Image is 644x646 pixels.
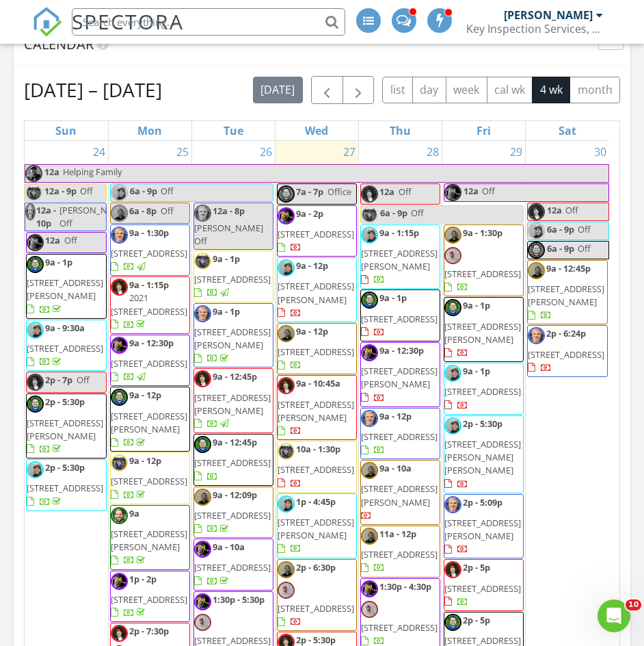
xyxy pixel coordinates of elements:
span: [STREET_ADDRESS][PERSON_NAME][PERSON_NAME] [444,438,521,476]
img: 20250714_154728_2.jpg [278,582,295,599]
span: Office [327,185,351,198]
span: [STREET_ADDRESS] [111,475,187,487]
span: 9a - 1p [463,299,490,311]
a: 9a - 12p [STREET_ADDRESS] [360,408,440,460]
span: 12a - 8p [213,205,245,217]
a: Thursday [387,121,414,140]
img: img_7835_1.png [278,325,295,342]
a: 9a - 12:30p [STREET_ADDRESS] [111,337,187,383]
span: 12a [44,165,60,182]
a: 9a - 12p [STREET_ADDRESS][PERSON_NAME] [110,387,190,452]
a: Friday [474,121,494,140]
img: maribeth_headshot.jpg [361,185,378,203]
a: 9a - 12p [STREET_ADDRESS][PERSON_NAME] [111,389,187,448]
span: 9a - 2p [296,207,323,220]
img: a1db0a8f625f48f393bd57470bd4aab5.jpeg [278,443,295,460]
span: [STREET_ADDRESS] [361,430,438,443]
span: 2p - 5:30p [463,417,502,430]
img: jose.jpg [361,292,378,309]
span: 2p - 5:30p [45,461,85,474]
a: 2p - 5:09p [STREET_ADDRESS][PERSON_NAME] [444,494,524,559]
span: 9a - 12:45p [213,436,257,448]
span: [STREET_ADDRESS] [361,548,438,560]
img: maribeth_headshot.jpg [528,203,545,220]
img: jose.jpg [444,614,461,631]
img: photo_20210917_152200.jpg [111,573,128,590]
a: 9a - 1p [STREET_ADDRESS] [193,250,273,302]
a: 9a - 12p [STREET_ADDRESS] [277,323,357,375]
span: 6a - 9p [546,242,575,259]
img: photo_20210917_152200.jpg [194,593,211,610]
img: jose.jpg [27,256,44,273]
a: 9a - 1p [STREET_ADDRESS][PERSON_NAME] [27,256,103,315]
img: jose.jpg [278,185,295,203]
span: [STREET_ADDRESS][PERSON_NAME] [111,528,187,553]
span: Off [161,205,174,217]
a: 9a - 2p [STREET_ADDRESS] [277,205,357,257]
button: Next [343,76,375,104]
img: img_7835_1.png [528,262,545,279]
img: img_20250218_1029143333333333333.jpg [194,305,211,322]
span: [STREET_ADDRESS] [27,482,103,494]
span: [PERSON_NAME] Off [59,204,129,229]
a: 2p - 5:30p [STREET_ADDRESS][PERSON_NAME] [27,396,103,455]
span: 12a [379,185,394,198]
img: photo_20210917_152200.jpg [194,541,211,558]
a: 9a [STREET_ADDRESS][PERSON_NAME] [110,505,190,570]
span: [STREET_ADDRESS][PERSON_NAME] [361,482,438,508]
img: photo_20210917_152200.jpg [444,184,461,201]
a: 9a - 1p [STREET_ADDRESS][PERSON_NAME] [444,299,521,359]
div: Key Inspection Services, LLC [466,22,603,36]
span: [STREET_ADDRESS] [111,357,187,370]
img: image.jpg [278,259,295,276]
img: maribeth_headshot.jpg [27,374,44,391]
span: Off [80,185,93,197]
a: 9a - 10a [STREET_ADDRESS] [194,541,271,586]
span: 9a - 10a [213,541,245,553]
span: Off [77,374,90,386]
span: 2p - 5p [463,561,490,573]
img: a1db0a8f625f48f393bd57470bd4aab5.jpeg [25,184,42,201]
img: img_20250218_1029143333333333333.jpg [528,327,545,344]
span: 9a - 12:45p [546,262,591,274]
button: Previous [311,76,343,104]
a: 9a - 12:45p [STREET_ADDRESS][PERSON_NAME] [527,260,608,325]
span: [STREET_ADDRESS] [194,273,271,285]
button: [DATE] [253,77,303,103]
a: 9a - 12p [STREET_ADDRESS] [111,454,187,500]
a: 9a - 1:15p 2021 [STREET_ADDRESS] [110,276,190,334]
a: 9a - 1:30p [STREET_ADDRESS] [111,227,187,272]
span: 10 [626,599,641,610]
a: 9a - 1p [STREET_ADDRESS][PERSON_NAME] [26,254,107,319]
span: [STREET_ADDRESS] [27,342,103,354]
a: 9a - 10a [STREET_ADDRESS][PERSON_NAME] [360,460,440,525]
span: 2p - 7p [45,374,72,386]
iframe: Intercom live chat [598,599,630,632]
span: [STREET_ADDRESS] [278,463,354,476]
a: 9a - 10:45a [STREET_ADDRESS][PERSON_NAME] [277,375,357,440]
span: 9a - 12p [129,389,161,401]
a: Go to August 27, 2025 [340,141,358,163]
a: Tuesday [221,121,246,140]
img: jose.jpg [528,242,545,259]
span: 9a - 1p [213,253,240,265]
img: The Best Home Inspection Software - Spectora [32,7,62,37]
a: 9a - 1:15p [STREET_ADDRESS][PERSON_NAME] [360,224,440,289]
span: [STREET_ADDRESS] [111,593,187,606]
img: image.jpg [27,322,44,339]
a: 9a - 1:30p [STREET_ADDRESS] [444,227,521,294]
a: 9a - 12:30p [STREET_ADDRESS] [110,335,190,387]
a: Go to August 29, 2025 [507,141,525,163]
a: 9a - 12:30p [STREET_ADDRESS][PERSON_NAME] [361,344,438,404]
a: 2p - 5p [STREET_ADDRESS] [444,559,524,611]
span: 9a - 12p [296,259,328,272]
a: 11a - 12p [STREET_ADDRESS] [361,528,438,573]
a: 9a - 12:30p [STREET_ADDRESS][PERSON_NAME] [360,342,440,407]
img: jose.jpg [194,436,211,453]
span: [STREET_ADDRESS] [194,561,271,573]
a: 9a - 1:15p 2021 [STREET_ADDRESS] [111,279,187,331]
span: 9a - 1:30p [129,227,169,239]
span: Off [64,234,77,246]
img: img_20250218_1029143333333333333.jpg [444,496,461,513]
a: 9a - 12p [STREET_ADDRESS][PERSON_NAME] [277,257,357,322]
